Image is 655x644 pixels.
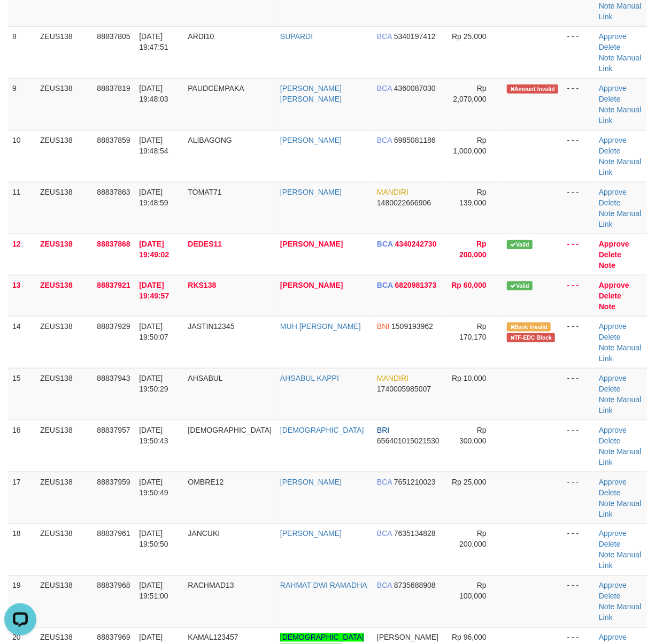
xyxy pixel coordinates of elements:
[377,188,409,196] span: MANDIRI
[394,84,436,93] span: Copy 4360087030 to clipboard
[507,85,558,94] span: Amount is not matched
[8,130,36,182] td: 10
[139,281,169,300] span: [DATE] 19:49:57
[451,281,486,289] span: Rp 60,000
[599,343,641,363] a: Manual Link
[280,374,339,382] a: AHSABUL KAPPI
[139,322,168,341] span: [DATE] 19:50:07
[97,581,130,590] span: 88837968
[36,275,93,316] td: ZEUS138
[97,633,130,642] span: 88837969
[599,374,627,382] a: Approve
[563,420,595,472] td: - - -
[36,182,93,234] td: ZEUS138
[377,581,392,590] span: BCA
[377,385,431,393] span: Copy 1740005985007 to clipboard
[563,576,595,627] td: - - -
[280,530,342,538] a: [PERSON_NAME]
[36,368,93,420] td: ZEUS138
[459,530,487,549] span: Rp 200,000
[8,78,36,130] td: 9
[280,478,342,486] a: [PERSON_NAME]
[8,182,36,234] td: 11
[395,240,437,248] span: Copy 4340242730 to clipboard
[507,333,556,342] span: Transfer EDC blocked
[459,322,487,341] span: Rp 170,170
[599,530,627,538] a: Approve
[599,188,627,196] a: Approve
[97,240,130,248] span: 88837868
[188,478,224,486] span: OMBRE12
[188,581,234,590] span: RACHMAD13
[563,368,595,420] td: - - -
[377,84,392,93] span: BCA
[36,130,93,182] td: ZEUS138
[377,32,392,41] span: BCA
[280,188,342,196] a: [PERSON_NAME]
[459,188,487,207] span: Rp 139,000
[188,322,234,331] span: JASTIN12345
[453,84,487,103] span: Rp 2,070,000
[377,240,393,248] span: BCA
[599,488,620,497] a: Delete
[139,84,168,103] span: [DATE] 19:48:03
[452,32,487,41] span: Rp 25,000
[139,530,168,549] span: [DATE] 19:50:50
[97,322,130,331] span: 88837929
[599,447,615,456] a: Note
[36,78,93,130] td: ZEUS138
[459,581,487,601] span: Rp 100,000
[599,499,615,508] a: Note
[599,292,621,300] a: Delete
[97,188,130,196] span: 88837863
[507,240,533,249] span: Valid transaction
[599,2,615,10] a: Note
[452,374,487,382] span: Rp 10,000
[599,592,620,601] a: Delete
[599,157,641,177] a: Manual Link
[599,540,620,549] a: Delete
[188,136,232,144] span: ALIBAGONG
[599,43,620,51] a: Delete
[280,84,342,103] a: [PERSON_NAME] [PERSON_NAME]
[563,182,595,234] td: - - -
[280,581,367,590] a: RAHMAT DWI RAMADHA
[280,322,361,331] a: MUH [PERSON_NAME]
[599,333,620,341] a: Delete
[395,281,437,289] span: Copy 6820981373 to clipboard
[8,524,36,576] td: 18
[394,136,436,144] span: Copy 6985081186 to clipboard
[280,240,343,248] a: [PERSON_NAME]
[139,188,168,207] span: [DATE] 19:48:59
[280,136,342,144] a: [PERSON_NAME]
[377,136,392,144] span: BCA
[599,499,641,518] a: Manual Link
[599,136,627,144] a: Approve
[394,32,436,41] span: Copy 5340197412 to clipboard
[97,84,130,93] span: 88837819
[188,530,220,538] span: JANCUKI
[599,478,627,486] a: Approve
[599,2,641,21] a: Manual Link
[599,32,627,41] a: Approve
[599,385,620,393] a: Delete
[377,478,392,486] span: BCA
[599,302,615,311] a: Note
[563,316,595,368] td: - - -
[36,420,93,472] td: ZEUS138
[139,136,168,155] span: [DATE] 19:48:54
[188,374,222,382] span: AHSABUL
[599,209,641,228] a: Manual Link
[8,316,36,368] td: 14
[8,275,36,316] td: 13
[280,426,364,434] a: [DEMOGRAPHIC_DATA]
[507,281,533,290] span: Valid transaction
[452,633,487,642] span: Rp 96,000
[36,472,93,524] td: ZEUS138
[599,551,615,559] a: Note
[188,281,216,289] span: RKS138
[599,603,615,611] a: Note
[4,4,36,36] button: Open LiveChat chat widget
[280,32,313,41] a: SUPARDI
[97,281,130,289] span: 88837921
